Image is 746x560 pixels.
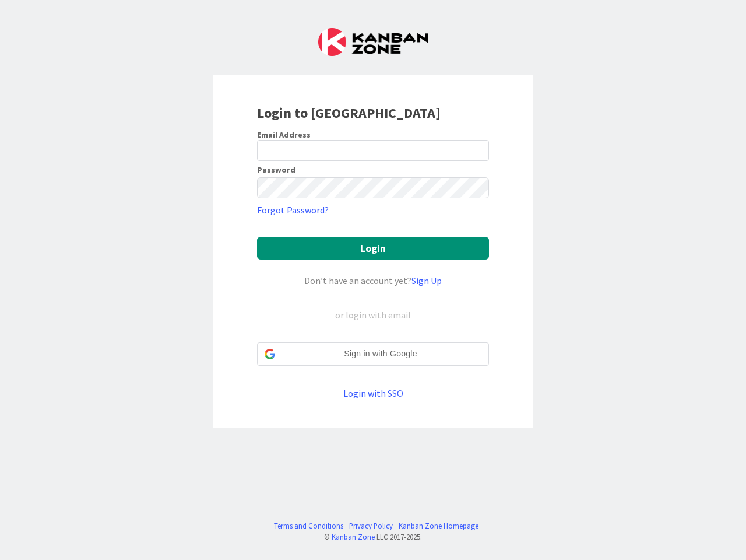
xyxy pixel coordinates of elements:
[274,520,343,531] a: Terms and Conditions
[268,531,478,542] div: © LLC 2017- 2025 .
[399,520,478,531] a: Kanban Zone Homepage
[332,308,414,322] div: or login with email
[349,520,393,531] a: Privacy Policy
[257,203,329,217] a: Forgot Password?
[257,104,441,122] b: Login to [GEOGRAPHIC_DATA]
[257,342,489,366] div: Sign in with Google
[257,129,311,140] label: Email Address
[411,275,442,286] a: Sign Up
[332,532,375,541] a: Kanban Zone
[257,237,489,260] button: Login
[257,274,489,288] div: Don’t have an account yet?
[280,348,481,360] span: Sign in with Google
[318,28,428,56] img: Kanban Zone
[257,166,295,174] label: Password
[343,387,403,399] a: Login with SSO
